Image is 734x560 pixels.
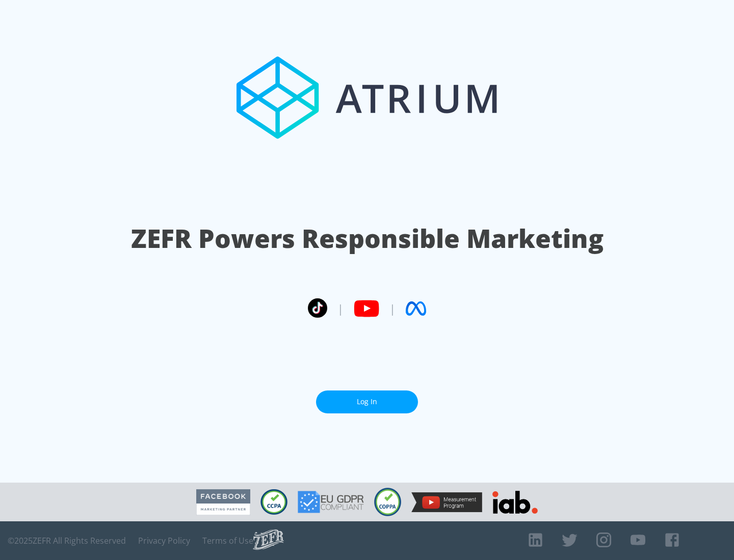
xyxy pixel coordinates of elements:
img: YouTube Measurement Program [411,492,482,512]
a: Privacy Policy [138,536,190,546]
h1: ZEFR Powers Responsible Marketing [131,221,604,256]
img: Facebook Marketing Partner [196,489,250,515]
img: GDPR Compliant [298,491,364,513]
a: Terms of Use [202,536,253,546]
img: COPPA Compliant [374,488,401,516]
a: Log In [316,390,418,413]
img: CCPA Compliant [260,489,287,515]
span: | [389,301,396,316]
img: IAB [492,491,538,514]
span: | [337,301,344,316]
span: © 2025 ZEFR All Rights Reserved [8,536,126,546]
